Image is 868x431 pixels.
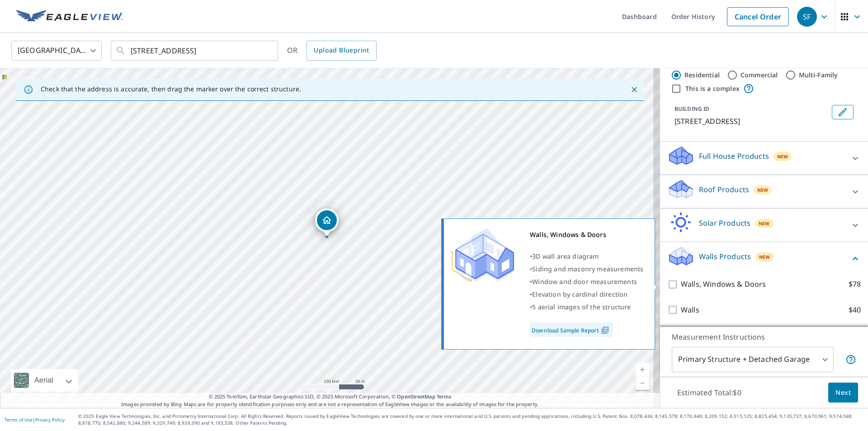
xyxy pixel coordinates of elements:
[628,84,640,95] button: Close
[5,417,33,423] a: Terms of Use
[699,151,769,161] p: Full House Products
[11,38,102,63] div: [GEOGRAPHIC_DATA]
[78,413,863,426] p: © 2025 Eagle View Technologies, Inc. and Pictometry International Corp. All Rights Reserved. Repo...
[699,218,750,228] p: Solar Products
[41,85,301,93] p: Check that the address is accurate, then drag the marker over the correct structure.
[287,41,377,61] div: OR
[437,393,452,400] a: Terms
[307,41,376,61] a: Upload Blueprint
[532,277,637,286] span: Window and door measurements
[35,417,65,423] a: Privacy Policy
[209,393,452,401] span: © 2025 TomTom, Earthstar Geographics SIO, © 2025 Microsoft Corporation, ©
[530,322,613,337] a: Download Sample Report
[11,369,78,392] div: Aerial
[599,326,611,334] img: Pdf Icon
[759,253,770,260] span: New
[532,252,599,260] span: 3D wall area diagram
[681,304,699,316] p: Walls
[757,186,769,194] span: New
[636,363,649,376] a: Current Level 17, Zoom In
[849,304,861,316] p: $40
[699,251,751,262] p: Walls Products
[315,208,339,237] div: Dropped pin, building 1, Residential property, 2629 Sunmont St NW Massillon, OH 44646
[667,145,861,171] div: Full House ProductsNew
[797,7,817,27] div: SF
[131,38,259,63] input: Search by address or latitude-longitude
[16,10,123,24] img: EV Logo
[5,417,65,422] p: |
[835,387,851,398] span: Next
[667,212,861,238] div: Solar ProductsNew
[532,303,631,311] span: 5 aerial images of the structure
[530,250,643,263] div: •
[777,153,788,160] span: New
[530,275,643,288] div: •
[672,332,856,342] p: Measurement Instructions
[799,71,838,80] label: Multi-Family
[451,228,514,283] img: Premium
[532,290,627,298] span: Elevation by cardinal direction
[530,263,643,275] div: •
[636,376,649,390] a: Current Level 17, Zoom Out
[532,265,643,273] span: Siding and masonry measurements
[727,7,789,26] a: Cancel Order
[759,220,770,227] span: New
[685,84,740,93] label: This is a complex
[681,279,766,290] p: Walls, Windows & Doors
[684,71,720,80] label: Residential
[667,179,861,204] div: Roof ProductsNew
[32,369,56,392] div: Aerial
[675,116,828,127] p: [STREET_ADDRESS]
[675,105,709,113] p: BUILDING ID
[672,347,834,372] div: Primary Structure + Detached Garage
[670,383,749,403] p: Estimated Total: $0
[314,45,369,56] span: Upload Blueprint
[530,228,643,241] div: Walls, Windows & Doors
[667,246,861,271] div: Walls ProductsNew
[741,71,778,80] label: Commercial
[397,393,435,400] a: OpenStreetMap
[530,301,643,313] div: •
[849,279,861,290] p: $78
[828,383,858,403] button: Next
[699,184,749,195] p: Roof Products
[832,105,854,119] button: Edit building 1
[845,354,856,365] span: Your report will include the primary structure and a detached garage if one exists.
[530,288,643,301] div: •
